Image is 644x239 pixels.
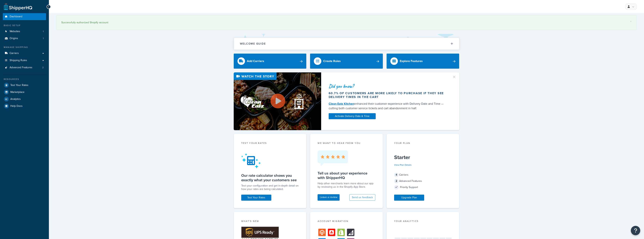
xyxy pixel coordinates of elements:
span: Help Docs [10,105,23,108]
a: Websites1 [3,28,46,35]
a: Leave a review [318,194,340,201]
span: 2 [42,66,44,69]
div: Test your rates [241,141,299,146]
p: we want to hear from you [318,141,375,145]
a: Test Your Rates [241,195,271,201]
span: Shipping Rules [10,59,27,62]
a: Shipping Rules [3,57,46,64]
span: Dashboard [10,15,22,18]
a: Upgrade Plan [394,195,424,201]
a: Carriers [3,50,46,57]
div: What's New [241,219,299,224]
a: Activate Delivery Date & Time [329,113,376,119]
div: Advanced Features [394,178,452,184]
div: Account Migration [318,219,375,224]
h5: Our rate calculator shows you exactly what your customers see [241,173,299,182]
span: Websites [10,30,20,33]
li: Websites [3,28,46,35]
span: Analytics [10,98,21,101]
span: Marketplace [10,91,24,94]
div: Explore Features [400,58,423,64]
span: 4 [394,173,399,177]
a: Dashboard [3,13,46,20]
h2: Welcome Guide [240,42,266,45]
div: Did you know? [329,83,448,89]
a: Help Docs [3,103,46,109]
li: Advanced Features [3,64,46,71]
a: View Plan Details [394,163,412,167]
a: Create Rules [310,54,383,69]
a: Advanced Features2 [3,64,46,71]
img: Video thumbnail [234,72,321,130]
div: 60.7% of customers are more likely to purchase if they see delivery times in the cart [329,91,448,99]
h5: Starter [394,154,452,160]
div: Manage Shipping [3,46,46,49]
a: Explore Features [387,54,459,69]
h5: Tell us about your experience with ShipperHQ [318,171,375,180]
span: 2 [394,179,399,183]
span: Advanced Features [10,66,32,69]
a: Test Your Rates [3,82,46,89]
a: Clean Eatz Kitchen [329,102,354,106]
button: Open Resource Center [631,226,640,235]
a: × [630,20,632,23]
div: Create Rules [323,58,341,64]
a: Origins1 [3,35,46,42]
span: 1 [43,30,44,33]
div: Add Carriers [247,58,264,64]
div: Successfully authorized Shopify account [61,20,632,25]
a: Analytics [3,96,46,102]
p: Help other merchants learn more about our app by reviewing us in the Shopify App Store. [318,182,375,189]
div: Basic Setup [3,24,46,27]
li: Origins [3,35,46,42]
span: 1 [43,37,44,40]
div: Test your configuration and get in-depth detail on how your rates are being calculated. [241,184,299,191]
a: Marketplace [3,89,46,96]
div: Carriers [394,172,452,178]
div: Resources [3,78,46,81]
span: Origins [10,37,18,40]
div: enhanced their customer experience with Delivery Date and Time — cutting both customer service ti... [329,102,448,111]
button: Welcome Guide [234,38,459,50]
a: Add Carriers [234,54,306,69]
button: Send us feedback [349,194,375,201]
div: Your Plan [394,141,452,146]
div: Priority Support [394,185,452,190]
span: Carriers [10,52,19,55]
div: Your Analytics [394,219,452,224]
span: Test Your Rates [10,84,28,87]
